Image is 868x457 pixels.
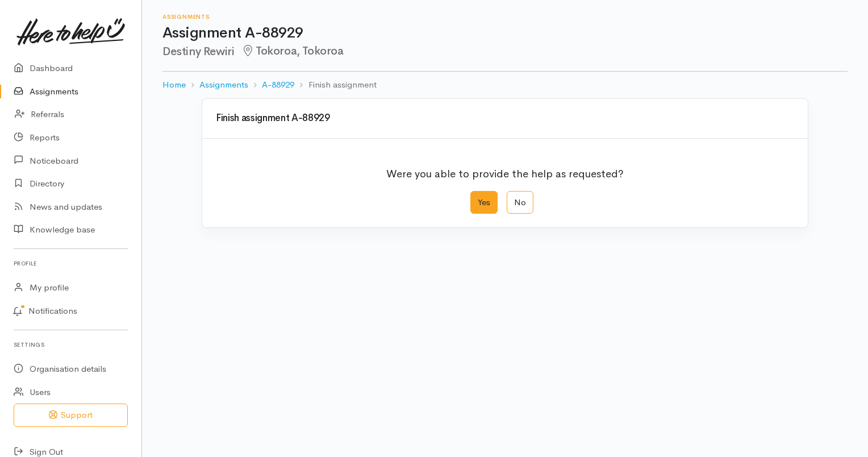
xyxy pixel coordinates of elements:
[216,113,794,124] h3: Finish assignment A-88929
[386,159,624,182] p: Were you able to provide the help as requested?
[162,45,848,58] h2: Destiny Rewiri
[14,337,128,352] h6: Settings
[162,14,848,20] h6: Assignments
[14,404,128,427] button: Support
[162,72,848,98] nav: breadcrumb
[162,78,186,92] a: Home
[14,256,128,271] h6: Profile
[507,191,533,214] label: No
[199,78,248,92] a: Assignments
[241,44,343,58] span: Tokoroa, Tokoroa
[262,78,294,92] a: A-88929
[294,78,376,92] li: Finish assignment
[162,25,848,41] h1: Assignment A-88929
[470,191,498,214] label: Yes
